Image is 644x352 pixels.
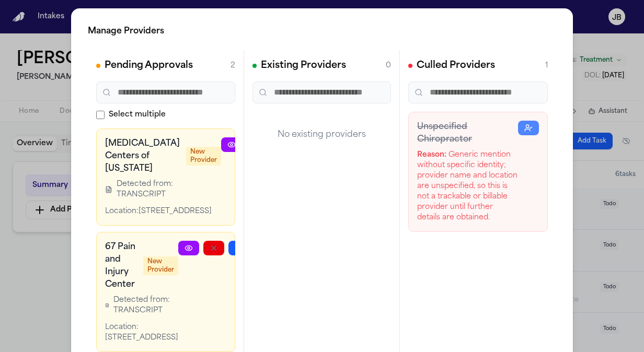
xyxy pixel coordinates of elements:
div: Location: [STREET_ADDRESS] [105,206,221,217]
span: 1 [545,61,548,71]
h2: Culled Providers [417,58,495,73]
button: Restore Provider [518,121,539,135]
span: New Provider [143,256,178,275]
h3: Unspecified Chiropractor [417,121,518,146]
h3: [MEDICAL_DATA] Centers of [US_STATE] [105,137,180,175]
div: No existing providers [252,112,392,158]
h2: Manage Providers [88,25,556,38]
strong: Reason: [417,151,446,159]
div: Generic mention without specific identity; provider name and location are unspecified, so this is... [417,150,518,223]
span: 2 [231,61,235,71]
h2: Pending Approvals [105,58,193,73]
button: Merge [228,241,249,255]
span: 0 [386,61,391,71]
span: Detected from: TRANSCRIPT [117,179,221,200]
span: Detected from: TRANSCRIPT [113,295,178,316]
h3: 67 Pain and Injury Center [105,241,137,291]
h2: Existing Providers [261,58,346,73]
button: Reject [203,241,224,255]
div: Location: [STREET_ADDRESS] [105,322,178,343]
a: View Provider [221,137,242,152]
span: Select multiple [109,110,166,120]
a: View Provider [178,241,199,255]
input: Select multiple [96,111,105,119]
span: New Provider [186,147,221,166]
